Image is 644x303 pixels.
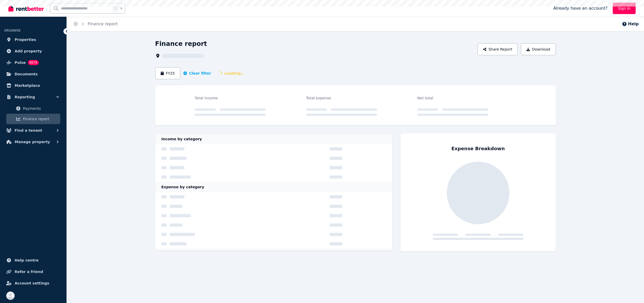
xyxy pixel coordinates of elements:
div: Expense by category [155,182,392,192]
span: Find a tenant [15,127,42,134]
button: Reporting [4,92,62,102]
div: Total income [195,95,266,101]
button: Download [521,43,556,55]
button: Help [622,21,639,27]
a: Documents [4,69,62,79]
div: Expense Breakdown [452,145,505,152]
a: Help centre [4,255,62,265]
span: Properties [15,37,36,43]
button: Clear filter [183,71,211,76]
span: Manage property [15,139,50,145]
button: FY25 [155,67,180,79]
a: Add property [4,46,62,56]
nav: Breadcrumb [67,17,124,31]
span: Account settings [15,280,49,286]
a: Refer a friend [4,266,62,277]
div: Total expense [306,95,377,101]
div: Net total [417,95,488,101]
button: Share Report [478,43,518,55]
span: Payments [23,105,58,112]
div: Income by category [155,134,392,144]
span: Add property [15,48,42,54]
button: Manage property [4,137,62,147]
span: ORGANISE [4,29,21,32]
span: k [121,6,122,10]
a: PulseBETA [4,57,62,68]
h1: Finance report [155,40,207,48]
span: Reporting [15,94,35,100]
a: Payments [6,103,60,114]
span: BETA [28,60,39,65]
a: Properties [4,34,62,45]
a: Finance report [88,21,118,26]
span: Finance report [23,116,58,122]
span: Marketplace [15,82,40,89]
span: Refer a friend [15,269,43,275]
button: Find a tenant [4,125,62,136]
a: Finance report [6,114,60,124]
img: RentBetter [8,4,44,12]
span: Pulse [15,59,26,66]
span: Already have an account? [553,5,607,11]
span: Help centre [15,257,39,263]
span: Loading... [214,69,249,78]
span: Documents [15,71,38,77]
a: Marketplace [4,80,62,91]
a: Sign In [613,3,636,14]
a: Account settings [4,278,62,288]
